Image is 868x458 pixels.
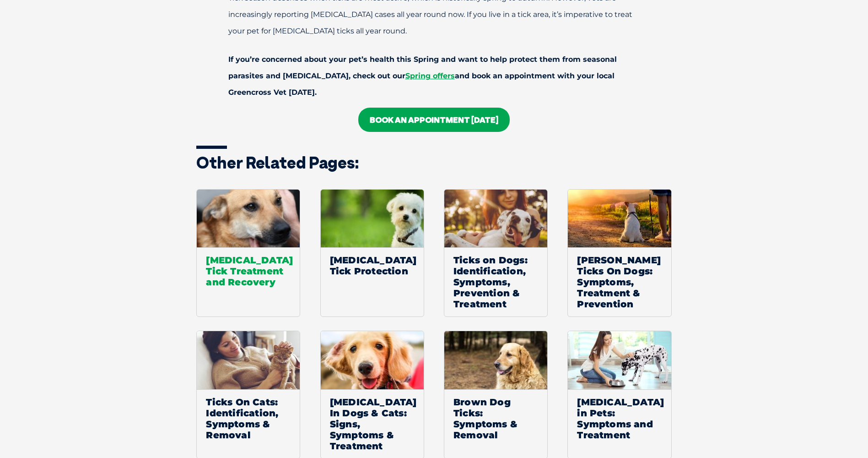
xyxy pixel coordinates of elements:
[568,190,671,248] img: GXV_HeroBanner_Dog_01
[197,247,300,294] span: [MEDICAL_DATA] Tick Treatment and Recovery
[320,189,424,317] a: [MEDICAL_DATA] Tick Protection
[197,331,300,389] img: GXV_HeroBanner_Cat_03
[568,389,671,447] span: [MEDICAL_DATA] in Pets: Symptoms and Treatment
[444,247,547,316] span: Ticks on Dogs: Identification, Symptoms, Prevention & Treatment
[444,190,547,248] img: A lady hugging her dog
[228,55,617,97] strong: If you’re concerned about your pet’s health this Spring and want to help protect them from season...
[197,389,300,447] span: Ticks On Cats: Identification, Symptoms & Removal
[444,189,548,317] a: Ticks on Dogs: Identification, Symptoms, Prevention & Treatment
[321,247,424,284] span: [MEDICAL_DATA] Tick Protection
[405,71,455,80] a: Spring offers
[358,108,510,132] a: Book an appointment [DATE]
[444,389,547,447] span: Brown Dog Ticks: Symptoms & Removal
[568,247,671,316] span: [PERSON_NAME] Ticks On Dogs: Symptoms, Treatment & Prevention
[196,189,300,317] a: [MEDICAL_DATA] Tick Treatment and Recovery
[567,189,671,317] a: [PERSON_NAME] Ticks On Dogs: Symptoms, Treatment & Prevention
[196,154,672,171] h3: Other related pages:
